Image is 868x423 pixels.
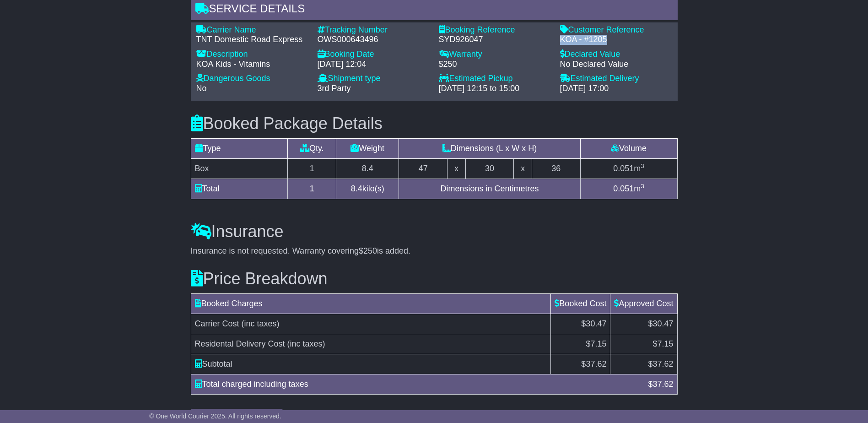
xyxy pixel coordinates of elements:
[580,159,677,179] td: m
[439,25,551,35] div: Booking Reference
[551,354,610,374] td: $
[318,74,430,84] div: Shipment type
[195,319,239,328] span: Carrier Cost
[191,114,678,133] h3: Booked Package Details
[196,60,308,70] div: KOA Kids - Vitamins
[551,293,610,314] td: Booked Cost
[560,60,672,70] div: No Declared Value
[652,380,673,389] span: 37.62
[399,139,580,159] td: Dimensions (L x W x H)
[643,378,678,390] div: $
[191,293,551,314] td: Booked Charges
[191,222,678,241] h3: Insurance
[439,35,551,45] div: SYD926047
[242,319,280,328] span: (inc taxes)
[191,354,551,374] td: Subtotal
[288,159,336,179] td: 1
[191,246,678,256] div: Insurance is not requested. Warranty covering is added.
[447,159,465,179] td: x
[560,35,672,45] div: KOA - #1205
[191,179,288,199] td: Total
[514,159,532,179] td: x
[190,378,644,390] div: Total charged including taxes
[191,139,288,159] td: Type
[359,246,377,255] span: $250
[613,184,634,193] span: 0.051
[399,179,580,199] td: Dimensions in Centimetres
[439,74,551,84] div: Estimated Pickup
[465,159,514,179] td: 30
[648,319,673,328] span: $30.47
[318,25,430,35] div: Tracking Number
[191,159,288,179] td: Box
[336,139,399,159] td: Weight
[318,35,430,45] div: OWS000643496
[586,359,606,369] span: 37.62
[336,159,399,179] td: 8.4
[196,84,207,93] span: No
[399,159,447,179] td: 47
[196,74,308,84] div: Dangerous Goods
[532,159,580,179] td: 36
[610,293,677,314] td: Approved Cost
[191,270,678,288] h3: Price Breakdown
[318,84,351,93] span: 3rd Party
[560,74,672,84] div: Estimated Delivery
[580,179,677,199] td: m
[287,339,325,348] span: (inc taxes)
[288,139,336,159] td: Qty.
[196,25,308,35] div: Carrier Name
[610,354,677,374] td: $
[641,183,644,190] sup: 3
[196,35,308,45] div: TNT Domestic Road Express
[439,84,551,94] div: [DATE] 12:15 to 15:00
[149,412,281,420] span: © One World Courier 2025. All rights reserved.
[351,184,362,193] span: 8.4
[288,179,336,199] td: 1
[439,60,551,70] div: $250
[652,339,673,348] span: $7.15
[580,139,677,159] td: Volume
[336,179,399,199] td: kilo(s)
[196,49,308,60] div: Description
[586,339,606,348] span: $7.15
[439,49,551,60] div: Warranty
[613,164,634,173] span: 0.051
[195,339,285,348] span: Residental Delivery Cost
[318,60,430,70] div: [DATE] 12:04
[652,359,673,369] span: 37.62
[560,84,672,94] div: [DATE] 17:00
[581,319,606,328] span: $30.47
[560,49,672,60] div: Declared Value
[641,163,644,169] sup: 3
[318,49,430,60] div: Booking Date
[560,25,672,35] div: Customer Reference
